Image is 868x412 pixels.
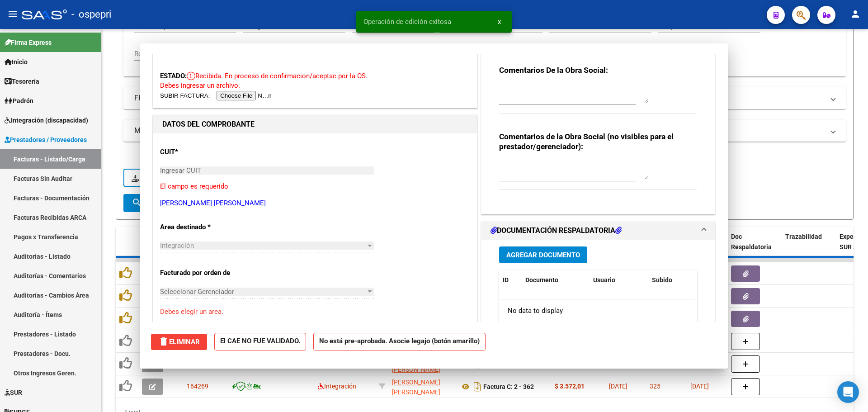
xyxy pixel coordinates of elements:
span: - ospepri [71,5,111,24]
mat-icon: menu [7,9,18,19]
datatable-header-cell: Usuario [590,270,648,290]
p: Debes elegir un area. [160,307,470,317]
span: Recibida. En proceso de confirmacion/aceptac por la OS. [187,72,368,80]
span: Tesorería [5,76,39,86]
mat-icon: search [132,197,142,208]
datatable-header-cell: Acción [693,270,739,290]
span: Eliminar [158,338,200,346]
button: Agregar Documento [499,246,587,263]
span: [DATE] [609,383,627,390]
div: Open Intercom Messenger [837,381,859,403]
i: Descargar documento [472,379,483,394]
p: Debes ingresar un archivo. [160,81,470,91]
strong: No está pre-aprobada. Asocie legajo (botón amarillo) [313,333,486,350]
mat-panel-title: FILTROS DE INTEGRACION [134,93,824,103]
mat-panel-title: MAS FILTROS [134,126,824,136]
button: x [491,14,508,30]
p: Area destinado * [160,222,253,232]
p: Facturado por orden de [160,268,253,278]
datatable-header-cell: Doc Respaldatoria [727,227,782,267]
button: Eliminar [151,334,207,350]
span: Subido [652,276,672,284]
strong: Comentarios De la Obra Social: [499,66,608,75]
p: CUIT [160,147,253,157]
span: Operación de edición exitosa [363,17,451,26]
span: Buscar Comprobante [132,199,221,207]
span: ESTADO: [160,72,187,80]
span: 325 [650,383,660,390]
span: Agregar Documento [506,251,580,259]
datatable-header-cell: Trazabilidad [782,227,836,267]
span: [DATE] [690,383,709,390]
span: ID [503,276,509,284]
span: Integración (discapacidad) [5,115,88,125]
mat-icon: person [850,9,861,19]
span: Conf. no pedidas [132,174,200,182]
span: [PERSON_NAME] [PERSON_NAME] [392,379,440,396]
span: Inicio [5,57,28,67]
strong: $ 3.572,01 [555,383,585,390]
span: Integración [160,242,194,250]
span: x [498,18,501,26]
span: Seleccionar Gerenciador [160,288,366,296]
datatable-header-cell: Subido [648,270,693,290]
strong: El CAE NO FUE VALIDADO. [214,333,306,350]
span: SUR [5,388,22,398]
span: Firma Express [5,38,52,47]
mat-expansion-panel-header: DOCUMENTACIÓN RESPALDATORIA [481,222,715,240]
span: Padrón [5,96,33,106]
strong: DATOS DEL COMPROBANTE [162,120,255,128]
span: 164269 [187,383,208,390]
mat-icon: delete [158,336,169,347]
span: Usuario [593,276,615,284]
datatable-header-cell: ID [499,270,522,290]
strong: Comentarios de la Obra Social (no visibles para el prestador/gerenciador): [499,132,674,151]
h4: - filtros rápidos Integración - [123,152,846,161]
span: Doc Respaldatoria [731,233,772,251]
p: El campo es requerido [160,181,470,192]
div: COMENTARIOS [481,51,715,214]
datatable-header-cell: Documento [522,270,590,290]
h1: DOCUMENTACIÓN RESPALDATORIA [491,225,622,236]
span: Integración [318,383,356,390]
span: Documento [525,276,558,284]
div: No data to display [499,299,694,322]
div: 27265989026 [392,377,453,396]
p: [PERSON_NAME] [PERSON_NAME] [160,198,470,208]
span: Trazabilidad [785,233,822,240]
span: Prestadores / Proveedores [5,135,87,145]
strong: Factura C: 2 - 362 [483,383,534,390]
